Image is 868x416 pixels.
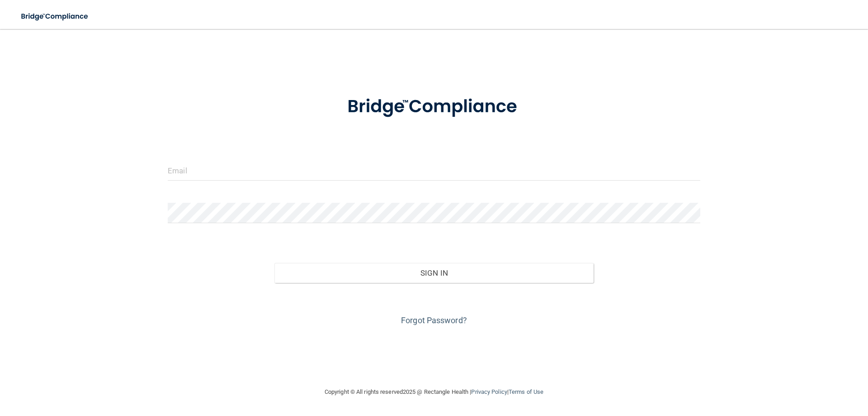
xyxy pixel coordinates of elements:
[401,316,467,325] a: Forgot Password?
[168,160,700,181] input: Email
[329,83,539,130] img: bridge_compliance_login_screen.278c3ca4.svg
[509,388,543,395] a: Terms of Use
[274,263,594,283] button: Sign In
[471,388,507,395] a: Privacy Policy
[269,378,599,406] div: Copyright © All rights reserved 2025 @ Rectangle Health | |
[14,7,97,26] img: bridge_compliance_login_screen.278c3ca4.svg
